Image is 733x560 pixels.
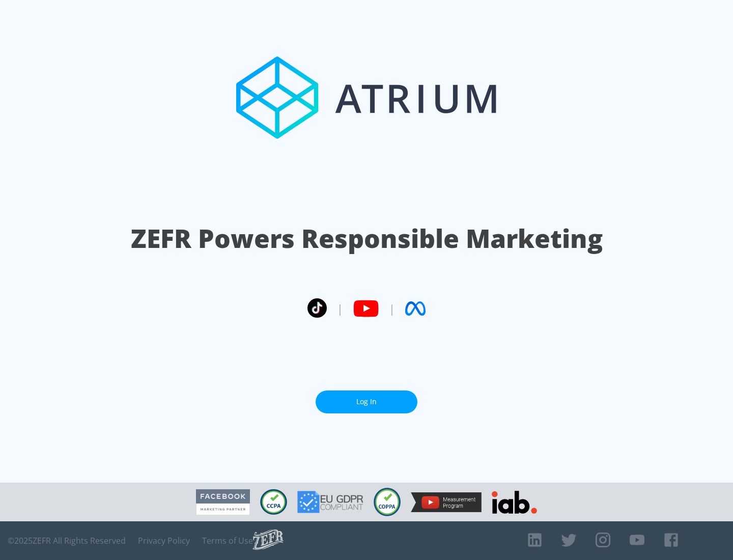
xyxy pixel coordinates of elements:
span: | [389,301,395,316]
img: CCPA Compliant [260,489,287,515]
img: YouTube Measurement Program [411,492,482,512]
h1: ZEFR Powers Responsible Marketing [131,221,603,256]
img: COPPA Compliant [374,488,401,516]
a: Log In [316,390,417,413]
img: IAB [492,491,537,514]
a: Terms of Use [202,536,253,546]
span: | [337,301,343,316]
a: Privacy Policy [138,536,190,546]
img: GDPR Compliant [297,491,363,513]
img: Facebook Marketing Partner [196,489,250,515]
span: © 2025 ZEFR All Rights Reserved [8,536,126,546]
